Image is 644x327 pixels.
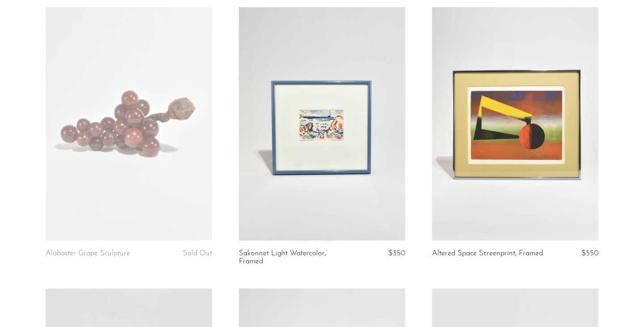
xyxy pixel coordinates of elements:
span: $550 [581,250,598,257]
a: Sakonnet Light Watercolor, Framed [239,250,350,266]
span: $350 [388,250,405,257]
span: Sold Out [183,250,212,257]
a: Alabaster Grape Sculpture [46,250,130,258]
a: Altered Space Screenprint, Framed [432,250,543,258]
